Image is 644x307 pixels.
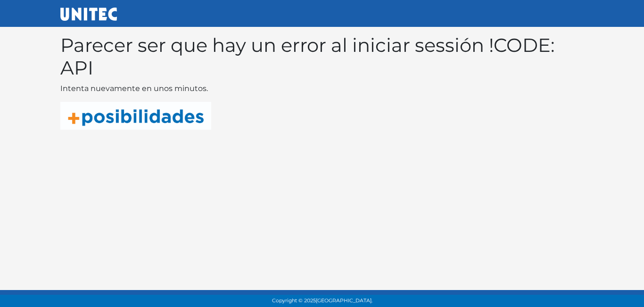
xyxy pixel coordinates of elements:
img: mas posibilidades [60,102,211,130]
img: UNITEC [60,8,117,21]
h1: Parecer ser que hay un error al iniciar sessión ! [60,34,584,79]
span: [GEOGRAPHIC_DATA]. [316,298,372,304]
p: Intenta nuevamente en unos minutos. [60,83,584,94]
span: CODE: API [60,33,554,79]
